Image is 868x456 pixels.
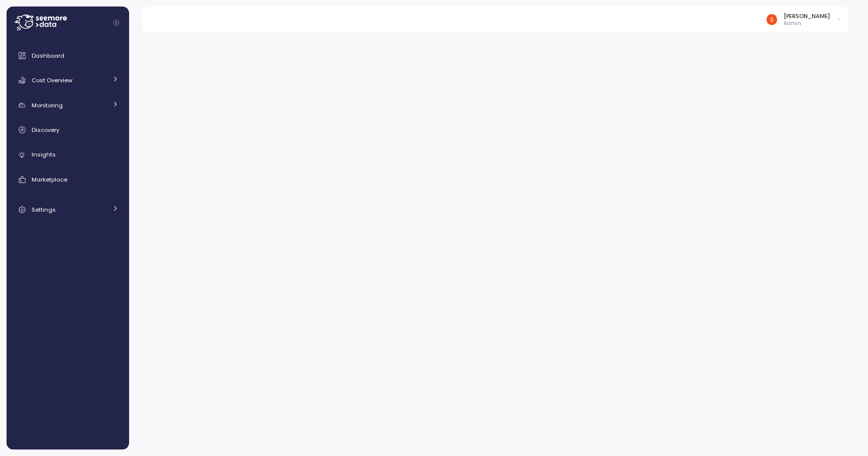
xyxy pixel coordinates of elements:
[11,70,125,90] a: Cost Overview
[11,120,125,140] a: Discovery
[32,176,67,184] span: Marketplace
[32,126,59,134] span: Discovery
[32,150,56,159] span: Insights
[11,200,125,220] a: Settings
[32,206,56,214] span: Settings
[110,19,123,27] button: Collapse navigation
[767,14,777,25] img: ACg8ocJH22y-DpvAF6cddRsL0Z3wsv7dltIYulw3az9H2rwQOLimzQ=s96-c
[11,145,125,165] a: Insights
[784,20,830,27] p: Admin
[784,12,830,20] div: [PERSON_NAME]
[11,95,125,115] a: Monitoring
[32,52,64,60] span: Dashboard
[32,101,63,109] span: Monitoring
[11,46,125,66] a: Dashboard
[11,170,125,190] a: Marketplace
[32,76,72,84] span: Cost Overview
